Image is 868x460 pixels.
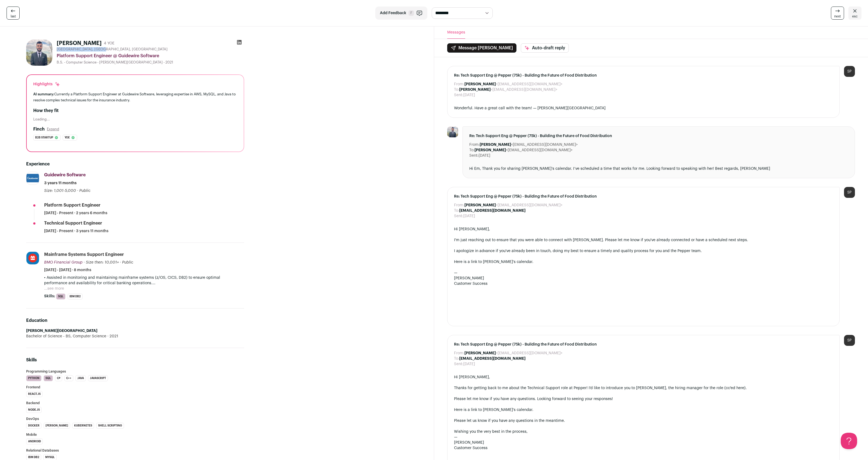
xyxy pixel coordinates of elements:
div: Wonderful. Have a great call with the team! — [PERSON_NAME][GEOGRAPHIC_DATA] [454,105,833,111]
li: Shell Scripting [96,423,124,429]
h3: Mobile [26,433,244,436]
span: [DATE] - Present · 2 years 6 months [44,210,107,216]
span: Guidewire Software [44,173,86,177]
b: [PERSON_NAME] [480,143,511,147]
h3: DevOps [26,417,244,420]
dd: <[EMAIL_ADDRESS][DOMAIN_NAME]> [474,147,573,153]
h2: Education [26,317,244,324]
div: — [454,434,833,440]
img: b13acace784b56bff4c0b426ab5bcb4ec2ba2aea1bd4a0e45daaa25254bd1327.jpg [447,126,458,137]
div: Please let us know if you have any questions in the meantime. [454,418,833,423]
span: esc [852,14,858,19]
span: Re: Tech Support Eng @ Pepper (75k) - Building the Future of Food Distribution [469,133,848,139]
iframe: Help Scout Beacon - Open [841,433,857,449]
h3: Backend [26,401,244,405]
dt: Sent: [454,213,463,219]
div: Customer Success [454,445,833,451]
span: next [834,14,841,19]
div: SP [844,66,855,77]
div: SP [844,335,855,346]
dt: To: [454,208,459,213]
div: Highlights [33,81,60,87]
div: [PERSON_NAME] [454,440,833,445]
span: Skills: [44,293,55,299]
li: SQL [44,375,53,381]
li: JavaScript [88,375,108,381]
dd: <[EMAIL_ADDRESS][DOMAIN_NAME]> [464,81,562,87]
div: Loading... [33,117,237,122]
span: 2021 [106,334,118,339]
h2: Skills [26,357,244,363]
div: Hi [PERSON_NAME], [454,226,833,232]
li: React.js [26,391,43,397]
div: Hi Em, Thank you for sharing [PERSON_NAME]’s calendar. I’ve scheduled a time that works for me. L... [469,166,848,171]
a: Here is a link to [PERSON_NAME]'s calendar. [454,408,533,412]
span: B2b startup [35,135,53,140]
h3: Programming Languages [26,370,244,373]
span: BMO Financial Group [44,261,83,264]
b: [EMAIL_ADDRESS][DOMAIN_NAME] [459,209,525,213]
div: Customer Success [454,281,833,286]
dt: To: [454,356,459,361]
li: SQL [56,293,65,299]
span: Public [122,261,133,264]
li: Kubernetes [72,423,94,429]
span: Size: 1,001-5,000 [44,189,76,193]
b: [PERSON_NAME] [464,351,496,355]
span: F [409,10,414,16]
dd: [DATE] [463,92,475,98]
b: [PERSON_NAME] [464,203,496,207]
b: [EMAIL_ADDRESS][DOMAIN_NAME] [459,357,525,361]
dd: [DATE] [479,153,490,158]
dd: [DATE] [463,361,475,367]
div: Mainframe Systems Support Engineer [44,252,124,258]
li: IBM DB2 [68,293,83,299]
li: Node.js [26,407,42,413]
div: — [454,270,833,276]
li: Python [26,375,41,381]
dd: [DATE] [463,213,475,219]
dt: From: [469,142,480,147]
a: last [7,7,20,20]
li: Docker [26,423,41,429]
a: next [831,7,844,20]
div: I apologize in advance if you've already been in touch, doing my best to ensure a timely and qual... [454,248,833,254]
dt: From: [454,202,464,208]
li: [PERSON_NAME] [44,423,70,429]
div: SP [844,187,855,198]
li: Java [75,375,86,381]
dt: To: [469,147,474,153]
span: [DATE] - Present · 3 years 11 months [44,228,108,234]
dd: <[EMAIL_ADDRESS][DOMAIN_NAME]> [480,142,578,147]
a: esc [848,7,861,20]
dt: Sent: [469,153,479,158]
span: Public [79,189,90,193]
img: 6dbe7936210df0f66325b24841f7b5e0b5dc4f52fd7b30c3b411dcb6bb6eb0ea.jpg [26,174,39,182]
img: b13acace784b56bff4c0b426ab5bcb4ec2ba2aea1bd4a0e45daaa25254bd1327.jpg [26,40,52,66]
h3: Frontend [26,386,244,389]
div: 4 YOE [104,41,114,46]
div: [PERSON_NAME] [454,276,833,281]
span: AI summary: [33,92,54,96]
div: Platform Support Engineer @ Guidewire Software [57,53,244,59]
p: • Assisted in monitoring and maintaining mainframe systems (z/OS, CICS, DB2) to ensure optimal pe... [44,275,244,286]
button: Auto-draft reply [521,43,569,53]
b: [PERSON_NAME] [474,148,506,152]
div: Bachelor of Science - BS, Computer Science [26,334,244,339]
div: Currently a Platform Support Engineer at Guidewire Software, leveraging expertise in AWS, MySQL, ... [33,91,237,103]
h2: How they fit [33,107,237,114]
h2: Experience [26,161,244,167]
span: Add Feedback [380,10,406,16]
span: Re: Tech Support Eng @ Pepper (75k) - Building the Future of Food Distribution [454,342,833,347]
button: Messages [447,26,465,39]
span: Re: Tech Support Eng @ Pepper (75k) - Building the Future of Food Distribution [454,194,833,199]
span: · Size then: 10,001+ [84,261,119,264]
li: Android [26,438,43,444]
dt: From: [454,81,464,87]
div: Wishing you the very best in the process, [454,429,833,434]
span: 3 years 11 months [44,180,77,186]
span: [GEOGRAPHIC_DATA], [GEOGRAPHIC_DATA], [GEOGRAPHIC_DATA] [57,47,168,52]
dt: Sent: [454,361,463,367]
dt: Sent: [454,92,463,98]
img: 85ae834aa15d660fc92ad79ba4bbeec72cd0392e3fbec3cbc8b6410c7988cb83.jpg [26,252,39,264]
